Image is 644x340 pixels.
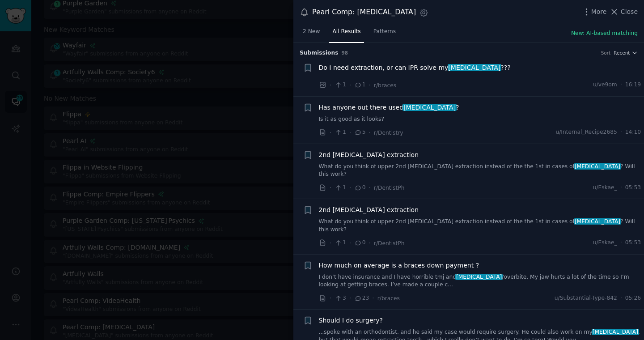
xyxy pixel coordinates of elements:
a: Do I need extraction, or can IPR solve my[MEDICAL_DATA]??? [319,63,511,72]
span: Close [621,7,638,17]
span: · [372,293,374,303]
a: I don’t have insurance and I have horrible tmj and[MEDICAL_DATA]/overbite. My jaw hurts a lot of ... [319,273,641,289]
span: Patterns [373,28,396,36]
span: · [620,81,622,89]
span: u/Eskae_ [593,184,617,192]
span: [MEDICAL_DATA] [574,163,621,170]
span: · [620,128,622,136]
span: [MEDICAL_DATA] [574,218,621,225]
span: · [620,184,622,192]
span: · [330,81,331,90]
span: r/DentistPh [374,240,404,246]
a: What do you think of upper 2nd [MEDICAL_DATA] extraction instead of the the 1st in cases of[MEDIC... [319,218,641,234]
a: Has anyone out there used[MEDICAL_DATA]? [319,103,459,112]
span: Recent [614,50,630,56]
span: · [349,81,351,90]
span: 2 New [303,28,320,36]
span: r/braces [374,82,396,89]
a: Patterns [370,25,399,43]
span: · [349,183,351,192]
span: 1 [335,81,346,89]
button: Recent [614,50,638,56]
span: 1 [335,128,346,136]
span: 05:26 [625,294,641,302]
span: · [369,183,371,192]
span: 14:10 [625,128,641,136]
span: [MEDICAL_DATA] [455,274,503,280]
span: r/DentistPh [374,185,404,191]
span: · [330,238,331,248]
span: · [369,128,371,137]
span: 05:53 [625,184,641,192]
a: 2nd [MEDICAL_DATA] extraction [319,150,419,160]
span: [MEDICAL_DATA] [592,329,639,335]
span: r/Dentistry [374,130,403,136]
a: 2nd [MEDICAL_DATA] extraction [319,205,419,215]
span: · [330,128,331,137]
div: Pearl Comp: [MEDICAL_DATA] [312,7,416,18]
span: Submission s [300,49,339,57]
div: Sort [601,50,611,56]
span: Has anyone out there used ? [319,103,459,112]
span: u/Internal_Recipe2685 [555,128,617,136]
span: · [620,239,622,247]
span: u/ve9om [593,81,617,89]
a: All Results [329,25,364,43]
a: What do you think of upper 2nd [MEDICAL_DATA] extraction instead of the the 1st in cases of[MEDIC... [319,163,641,178]
span: 1 [354,81,365,89]
a: How much on average is a braces down payment ? [319,261,479,270]
span: [MEDICAL_DATA] [402,104,456,111]
span: · [369,238,371,248]
a: Is it as good as it looks? [319,115,641,123]
span: · [330,293,331,303]
span: · [349,128,351,137]
span: More [591,7,607,17]
span: 3 [335,294,346,302]
span: r/braces [377,295,400,302]
span: 05:53 [625,239,641,247]
span: · [369,81,371,90]
button: More [582,7,607,17]
span: 5 [354,128,365,136]
span: · [349,293,351,303]
span: [MEDICAL_DATA] [448,64,501,71]
span: · [620,294,622,302]
span: u/Substantial-Type-842 [555,294,617,302]
span: All Results [332,28,360,36]
span: 98 [342,50,348,55]
span: · [349,238,351,248]
span: 23 [354,294,369,302]
a: 2 New [300,25,323,43]
span: 16:19 [625,81,641,89]
span: 1 [335,239,346,247]
button: Close [610,7,638,17]
span: · [330,183,331,192]
span: Do I need extraction, or can IPR solve my ??? [319,63,511,72]
a: Should I do surgery? [319,316,383,325]
span: 0 [354,184,365,192]
span: 0 [354,239,365,247]
span: u/Eskae_ [593,239,617,247]
button: New: AI-based matching [571,30,638,38]
span: 1 [335,184,346,192]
